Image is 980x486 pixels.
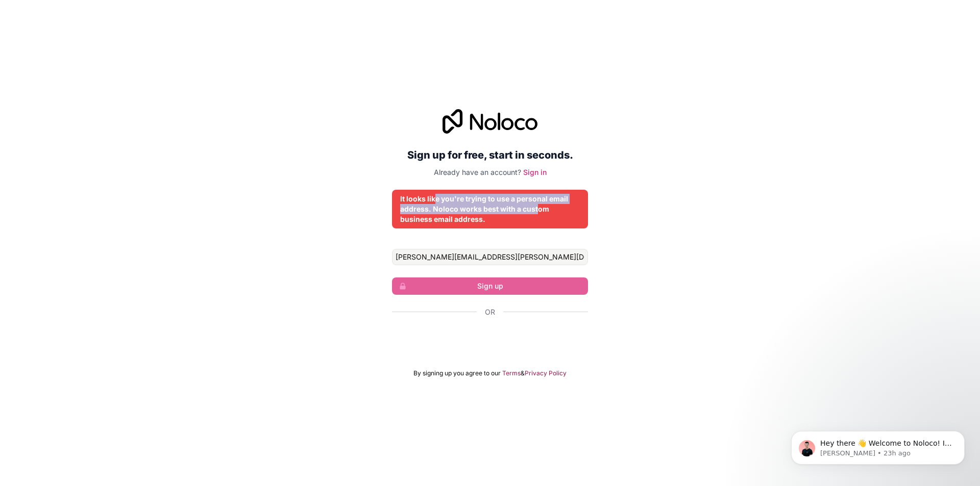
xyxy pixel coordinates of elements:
[387,328,593,351] iframe: Sign in with Google Button
[392,146,588,164] h2: Sign up for free, start in seconds.
[502,369,521,377] a: Terms
[400,194,580,224] div: It looks like you're trying to use a personal email address. Noloco works best with a custom busi...
[776,410,980,481] iframe: Intercom notifications message
[392,249,588,265] input: Email address
[413,369,501,377] span: By signing up you agree to our
[392,277,588,295] button: Sign up
[523,168,547,176] a: Sign in
[525,369,567,377] a: Privacy Policy
[434,168,521,176] span: Already have an account?
[521,369,525,377] span: &
[485,307,495,317] span: Or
